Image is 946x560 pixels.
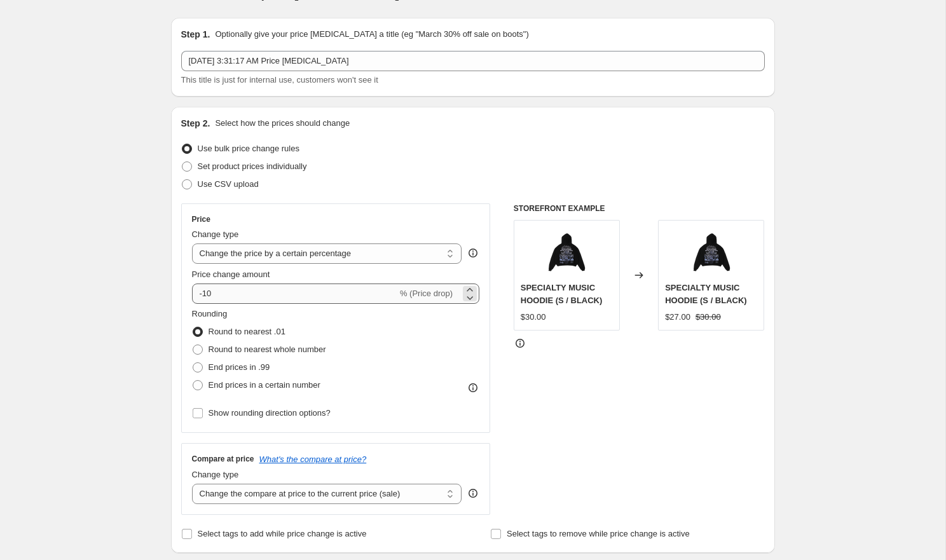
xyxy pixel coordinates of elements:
[514,203,765,214] h6: STOREFRONT EXAMPLE
[192,270,270,279] span: Price change amount
[192,309,228,318] span: Rounding
[507,529,690,538] span: Select tags to remove while price change is active
[198,179,259,189] span: Use CSV upload
[181,28,210,41] h2: Step 1.
[686,227,737,278] img: MMWBACK_80x.png
[521,283,603,305] span: SPECIALTY MUSIC HOODIE (S / BLACK)
[192,214,210,224] h3: Price
[198,144,299,153] span: Use bulk price change rules
[467,247,479,259] div: help
[198,529,367,538] span: Select tags to add while price change is active
[400,289,453,298] span: % (Price drop)
[192,229,239,239] span: Change type
[541,227,592,278] img: MMWBACK_80x.png
[181,117,210,130] h2: Step 2.
[192,470,239,479] span: Change type
[209,327,285,336] span: Round to nearest .01
[181,75,378,85] span: This title is just for internal use, customers won't see it
[696,311,721,324] strike: $30.00
[181,51,765,71] input: 30% off holiday sale
[665,311,690,324] div: $27.00
[209,408,331,418] span: Show rounding direction options?
[259,454,367,464] button: What's the compare at price?
[467,487,479,500] div: help
[215,28,528,41] p: Optionally give your price [MEDICAL_DATA] a title (eg "March 30% off sale on boots")
[665,283,747,305] span: SPECIALTY MUSIC HOODIE (S / BLACK)
[209,345,326,354] span: Round to nearest whole number
[521,311,546,324] div: $30.00
[209,380,320,390] span: End prices in a certain number
[198,161,307,171] span: Set product prices individually
[192,283,397,304] input: -15
[209,362,270,372] span: End prices in .99
[192,454,254,464] h3: Compare at price
[215,117,350,130] p: Select how the prices should change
